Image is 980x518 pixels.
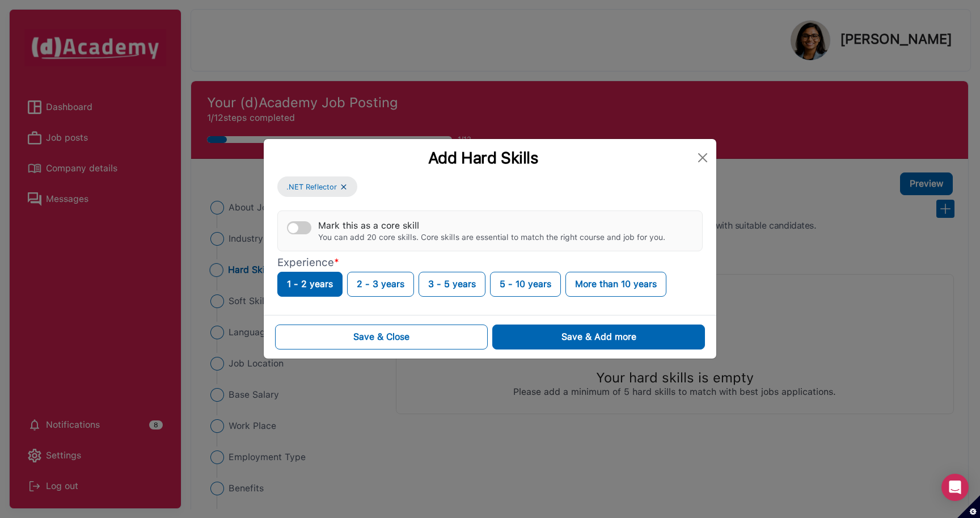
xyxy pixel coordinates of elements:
[490,272,561,297] button: 5 - 10 years
[277,272,343,297] button: 1 - 2 years
[318,220,665,231] div: Mark this as a core skill
[957,495,980,518] button: Set cookie preferences
[286,182,337,193] span: .NET Reflector
[561,330,636,344] div: Save & Add more
[287,221,311,234] button: Mark this as a core skillYou can add 20 core skills. Core skills are essential to match the right...
[275,325,488,349] button: Save & Close
[694,149,712,167] button: Close
[277,256,703,269] p: Experience
[941,474,969,501] div: Open Intercom Messenger
[419,272,485,297] button: 3 - 5 years
[353,330,409,344] div: Save & Close
[565,272,666,297] button: More than 10 years
[273,148,694,167] div: Add Hard Skills
[277,176,357,197] button: .NET Reflector
[339,182,348,192] img: ...
[492,325,705,349] button: Save & Add more
[318,233,665,242] div: You can add 20 core skills. Core skills are essential to match the right course and job for you.
[347,272,414,297] button: 2 - 3 years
